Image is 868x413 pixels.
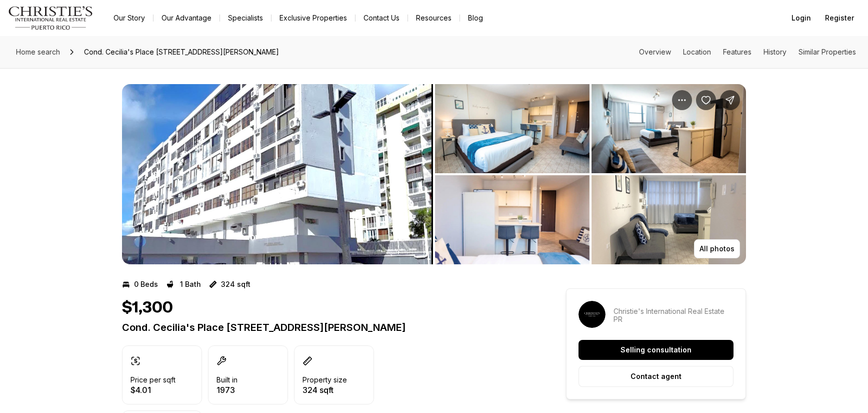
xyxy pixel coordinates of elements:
a: Skip to: Overview [639,48,671,56]
button: Property options [672,90,692,110]
button: View image gallery [435,84,589,173]
a: Home search [12,44,64,60]
button: Share Property: Cond. Cecilia's Place 7 CALLE ROSA #306 [720,90,740,110]
button: View image gallery [435,175,589,264]
a: Our Advantage [153,11,219,25]
p: 324 sqft [221,280,250,288]
a: Skip to: History [763,48,786,56]
span: Register [825,14,854,22]
button: View image gallery [591,175,746,264]
p: Contact agent [630,372,681,380]
a: Blog [460,11,491,25]
p: Price per sqft [130,376,175,384]
p: $4.01 [130,386,175,394]
p: Christie's International Real Estate PR [613,307,733,323]
span: Cond. Cecilia's Place [STREET_ADDRESS][PERSON_NAME] [80,44,283,60]
p: Cond. Cecilia's Place [STREET_ADDRESS][PERSON_NAME] [122,321,530,333]
p: 324 sqft [302,386,347,394]
button: View image gallery [591,84,746,173]
div: Listing Photos [122,84,746,264]
nav: Page section menu [639,48,856,56]
button: Contact Us [355,11,407,25]
li: 2 of 4 [435,84,746,264]
button: All photos [694,239,740,258]
p: 0 Beds [134,280,158,288]
h1: $1,300 [122,298,173,317]
a: Exclusive Properties [271,11,355,25]
a: Skip to: Features [723,48,751,56]
button: Login [785,8,817,28]
a: Skip to: Location [683,48,711,56]
button: Selling consultation [578,340,733,360]
button: Save Property: Cond. Cecilia's Place 7 CALLE ROSA #306 [696,90,716,110]
li: 1 of 4 [122,84,433,264]
a: Specialists [220,11,271,25]
span: Login [791,14,811,22]
a: Skip to: Similar Properties [798,48,856,56]
p: 1973 [216,386,237,394]
button: Contact agent [578,366,733,387]
p: Selling consultation [620,346,691,354]
button: Register [819,8,860,28]
p: 1 Bath [180,280,201,288]
a: Resources [408,11,459,25]
img: logo [8,6,93,30]
button: View image gallery [122,84,433,264]
p: Property size [302,376,347,384]
p: Built in [216,376,237,384]
span: Home search [16,48,60,56]
a: Our Story [105,11,153,25]
p: All photos [699,245,734,253]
